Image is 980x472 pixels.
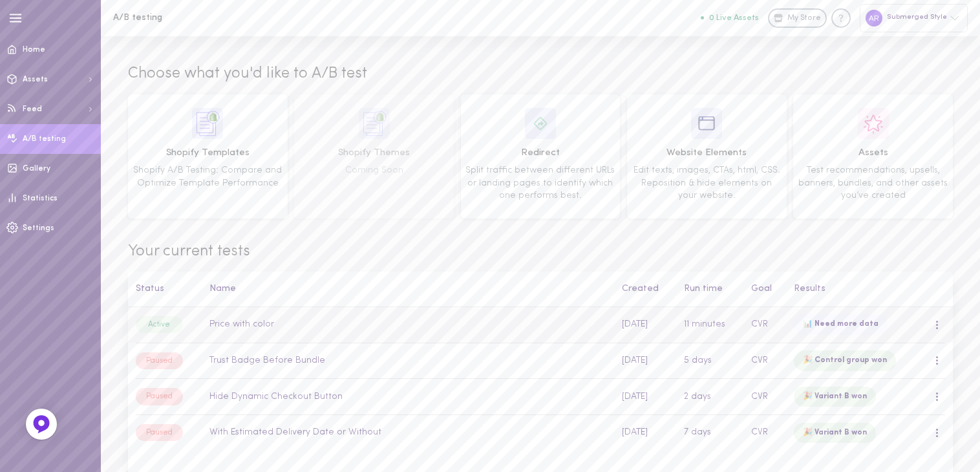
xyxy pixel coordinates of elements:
img: icon [359,108,390,139]
div: 📊 Need more data [794,314,888,335]
a: 0 Live Assets [701,14,768,23]
th: Goal [743,272,786,307]
img: Feedback Button [32,414,51,434]
th: Status [128,272,202,307]
img: icon [858,108,889,139]
div: 🎉 Variant B won [794,387,876,407]
div: Submerged Style [860,4,968,32]
th: Name [202,272,615,307]
th: Run time [676,272,743,307]
span: Redirect [465,146,616,160]
td: [DATE] [615,343,677,379]
div: 🎉 Variant B won [794,423,876,444]
h1: A/B testing [113,13,326,23]
span: My Store [787,13,821,25]
span: Statistics [23,195,58,202]
span: Choose what you'd like to A/B test [128,63,367,85]
td: Price with color [202,307,615,343]
td: CVR [743,414,786,450]
div: Active [136,316,183,333]
td: With Estimated Delivery Date or Without [202,414,615,450]
span: Test recommendations, upsells, banners, bundles, and other assets you’ve created [798,166,948,200]
span: Home [23,46,45,54]
img: icon [691,108,722,139]
td: [DATE] [615,414,677,450]
img: icon [525,108,556,139]
div: Paused [136,424,183,441]
td: Hide Dynamic Checkout Button [202,379,615,415]
span: Shopify Templates [133,146,283,160]
span: Settings [23,224,54,232]
span: Split traffic between different URLs or landing pages to identify which one performs best. [465,166,615,200]
a: My Store [768,8,827,28]
span: Coming Soon [345,166,403,175]
span: Feed [23,105,42,113]
div: 🎉 Control group won [794,350,896,371]
th: Results [786,272,926,307]
td: CVR [743,379,786,415]
td: Trust Badge Before Bundle [202,343,615,379]
td: 11 minutes [676,307,743,343]
td: [DATE] [615,307,677,343]
span: Assets [798,146,948,160]
span: Shopify A/B Testing: Compare and Optimize Template Performance [133,166,282,188]
div: Paused [136,388,183,405]
td: 2 days [676,379,743,415]
span: Gallery [23,165,50,173]
div: Knowledge center [831,8,851,28]
span: Shopify Themes [299,146,449,160]
td: CVR [743,307,786,343]
img: icon [192,108,223,139]
td: CVR [743,343,786,379]
td: 7 days [676,414,743,450]
button: 0 Live Assets [701,14,759,22]
td: 5 days [676,343,743,379]
span: Edit texts, images, CTAs, html, CSS. Reposition & hide elements on your website. [634,166,780,200]
span: A/B testing [23,135,66,143]
span: Website Elements [632,146,782,160]
div: Paused [136,352,183,369]
span: Your current tests [128,241,953,263]
span: Assets [23,76,48,83]
th: Created [615,272,677,307]
td: [DATE] [615,379,677,415]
